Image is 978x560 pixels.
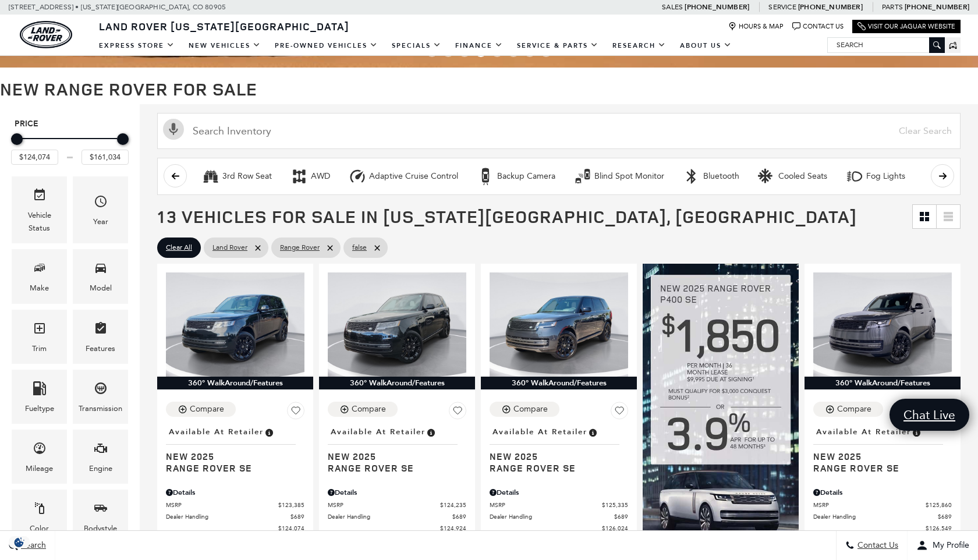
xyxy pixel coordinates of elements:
[470,164,562,189] button: Backup CameraBackup Camera
[490,272,628,377] img: 2025 LAND ROVER Range Rover SE
[490,524,628,533] a: $126,024
[490,512,614,521] span: Dealer Handling
[284,164,336,189] button: AWDAWD
[513,404,548,414] div: Compare
[882,3,903,11] span: Parts
[477,168,494,185] div: Backup Camera
[166,501,304,509] a: MSRP $123,385
[568,164,671,189] button: Blind Spot MonitorBlind Spot Monitor
[452,512,466,521] span: $689
[352,404,386,414] div: Compare
[685,2,749,12] a: [PHONE_NUMBER]
[169,426,264,438] span: Available at Retailer
[73,370,128,424] div: TransmissionTransmission
[778,171,827,182] div: Cooled Seats
[33,258,47,282] span: Make
[352,240,367,255] span: false
[837,404,871,414] div: Compare
[426,426,436,438] span: Vehicle is in stock and ready for immediate delivery. Due to demand, availability is subject to c...
[12,310,67,364] div: TrimTrim
[828,38,944,52] input: Search
[33,498,47,522] span: Color
[328,424,466,474] a: Available at RetailerNew 2025Range Rover SE
[33,185,47,209] span: Vehicle
[449,402,466,424] button: Save Vehicle
[182,36,268,56] a: New Vehicles
[94,318,108,342] span: Features
[328,524,466,533] a: $124,924
[328,512,466,521] a: Dealer Handling $689
[222,171,272,182] div: 3rd Row Seat
[94,258,108,282] span: Model
[908,531,978,560] button: Open user profile menu
[166,451,296,462] span: New 2025
[11,129,129,165] div: Price
[9,3,226,11] a: [STREET_ADDRESS] • [US_STATE][GEOGRAPHIC_DATA], CO 80905
[319,377,475,389] div: 360° WalkAround/Features
[6,536,33,548] section: Click to Open Cookie Consent Modal
[328,402,398,417] button: Compare Vehicle
[752,164,834,189] button: Cooled SeatsCooled Seats
[190,404,224,414] div: Compare
[89,462,112,475] div: Engine
[866,171,905,182] div: Fog Lights
[196,164,278,189] button: 3rd Row Seat3rd Row Seat
[166,501,278,509] span: MSRP
[157,113,961,149] input: Search Inventory
[855,541,898,551] span: Contact Us
[12,370,67,424] div: FueltypeFueltype
[490,402,559,417] button: Compare Vehicle
[94,192,108,215] span: Year
[813,524,952,533] a: $126,549
[510,36,605,56] a: Service & Parts
[12,430,67,484] div: MileageMileage
[813,512,938,521] span: Dealer Handling
[928,541,969,551] span: My Profile
[90,282,112,295] div: Model
[11,133,23,145] div: Minimum Price
[574,168,591,185] div: Blind Spot Monitor
[166,462,296,474] span: Range Rover SE
[33,318,47,342] span: Trim
[157,377,313,389] div: 360° WalkAround/Features
[166,512,290,521] span: Dealer Handling
[278,524,304,533] span: $124,074
[342,164,465,189] button: Adaptive Cruise ControlAdaptive Cruise Control
[813,501,926,509] span: MSRP
[890,399,969,431] a: Chat Live
[385,36,448,56] a: Specials
[926,524,952,533] span: $126,549
[490,512,628,521] a: Dealer Handling $689
[32,342,47,355] div: Trim
[93,215,108,228] div: Year
[166,524,304,533] a: $124,074
[846,168,863,185] div: Fog Lights
[268,36,385,56] a: Pre-Owned Vehicles
[926,501,952,509] span: $125,860
[166,487,304,498] div: Pricing Details - Range Rover SE
[839,164,912,189] button: Fog LightsFog Lights
[6,536,33,548] img: Opt-Out Icon
[602,501,628,509] span: $125,335
[12,176,67,243] div: VehicleVehicle Status
[84,522,117,535] div: Bodystyle
[813,451,943,462] span: New 2025
[662,3,683,11] span: Sales
[79,402,122,415] div: Transmission
[94,498,108,522] span: Bodystyle
[816,426,911,438] span: Available at Retailer
[676,164,746,189] button: BluetoothBluetooth
[813,462,943,474] span: Range Rover SE
[805,377,961,389] div: 360° WalkAround/Features
[264,426,274,438] span: Vehicle is in stock and ready for immediate delivery. Due to demand, availability is subject to c...
[33,378,47,402] span: Fueltype
[166,272,304,377] img: 2025 LAND ROVER Range Rover SE
[328,501,466,509] a: MSRP $124,235
[12,249,67,303] div: MakeMake
[20,21,72,48] img: Land Rover
[492,426,587,438] span: Available at Retailer
[602,524,628,533] span: $126,024
[611,402,628,424] button: Save Vehicle
[166,402,236,417] button: Compare Vehicle
[278,501,304,509] span: $123,385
